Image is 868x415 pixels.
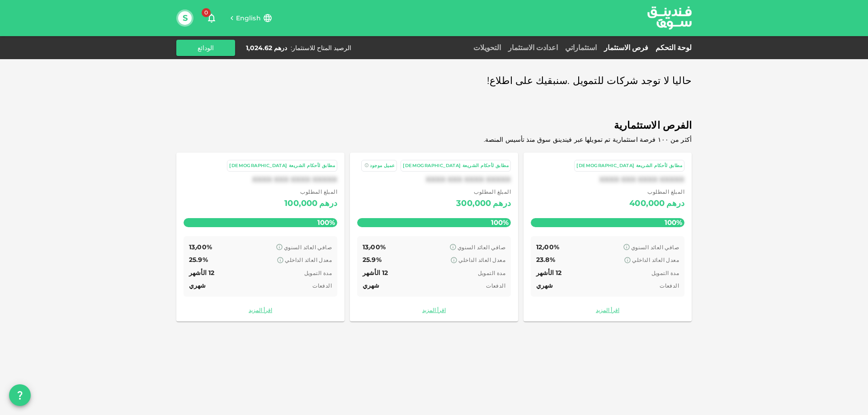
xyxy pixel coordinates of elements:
[178,11,192,25] button: S
[487,72,692,90] span: حاليا لا توجد شركات للتمويل .سنبقيك على اطلاع!
[184,175,337,184] div: XXXX XXX XXXX XXXXX
[291,43,351,52] div: الرصيد المتاح للاستثمار :
[536,243,559,251] span: 12٫00%
[284,244,332,251] span: صافي العائد السنوي
[403,162,509,170] div: مطابق لأحكام الشريعة [DEMOGRAPHIC_DATA]
[662,216,684,229] span: 100%
[184,306,337,314] a: اقرأ المزيد
[202,8,211,17] span: 0
[370,163,395,168] span: عميل موجود
[456,196,491,211] div: 300,000
[246,43,287,52] div: درهم 1,024.62
[652,43,692,52] a: لوحة التحكم
[203,9,221,27] button: 0
[531,175,684,184] div: XXXX XXX XXXX XXXXX
[319,196,337,211] div: درهم
[489,216,511,229] span: 100%
[312,282,332,289] span: الدفعات
[229,162,335,170] div: مطابق لأحكام الشريعة [DEMOGRAPHIC_DATA]
[470,43,505,52] a: التحويلات
[536,256,555,264] span: 23.8%
[536,269,561,277] span: 12 الأشهر
[458,244,505,251] span: صافي العائد السنوي
[176,117,692,135] span: الفرص الاستثمارية
[363,243,386,251] span: 13٫00%
[531,306,684,314] a: اقرأ المزيد
[189,256,208,264] span: 25.9%
[357,175,511,184] div: XXXX XXX XXXX XXXXX
[629,187,684,196] span: المبلغ المطلوب
[189,243,212,251] span: 13٫00%
[561,43,600,52] a: استثماراتي
[505,43,561,52] a: اعدادت الاستثمار
[524,153,692,322] a: مطابق لأحكام الشريعة [DEMOGRAPHIC_DATA]XXXX XXX XXXX XXXXX المبلغ المطلوب درهم400,000100% صافي ال...
[484,135,692,144] span: أكثر من ١٠٠ فرصة استثمارية تم تمويلها عبر فيندينق سوق منذ تأسيس المنصة.
[350,153,518,322] a: مطابق لأحكام الشريعة [DEMOGRAPHIC_DATA] عميل موجودXXXX XXX XXXX XXXXX المبلغ المطلوب درهم300,0001...
[189,281,206,289] span: شهري
[651,270,679,276] span: مدة التمويل
[647,0,692,35] a: logo
[285,256,332,263] span: معدل العائد الداخلي
[357,306,511,314] a: اقرأ المزيد
[576,162,682,170] div: مطابق لأحكام الشريعة [DEMOGRAPHIC_DATA]
[189,269,214,277] span: 12 الأشهر
[456,187,511,196] span: المبلغ المطلوب
[600,43,652,52] a: فرص الاستثمار
[176,153,344,322] a: مطابق لأحكام الشريعة [DEMOGRAPHIC_DATA]XXXX XXX XXXX XXXXX المبلغ المطلوب درهم100,000100% صافي ال...
[236,14,261,22] span: English
[632,256,679,263] span: معدل العائد الداخلي
[486,282,505,289] span: الدفعات
[478,270,505,276] span: مدة التمويل
[636,0,703,35] img: logo
[304,270,332,276] span: مدة التمويل
[629,196,665,211] div: 400,000
[660,282,679,289] span: الدفعات
[363,281,380,289] span: شهري
[536,281,553,289] span: شهري
[363,256,382,264] span: 25.9%
[315,216,337,229] span: 100%
[666,196,684,211] div: درهم
[284,187,337,196] span: المبلغ المطلوب
[458,256,505,263] span: معدل العائد الداخلي
[363,269,388,277] span: 12 الأشهر
[284,196,317,211] div: 100,000
[176,40,235,56] button: الودائع
[9,384,31,406] button: question
[493,196,511,211] div: درهم
[631,244,679,251] span: صافي العائد السنوي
